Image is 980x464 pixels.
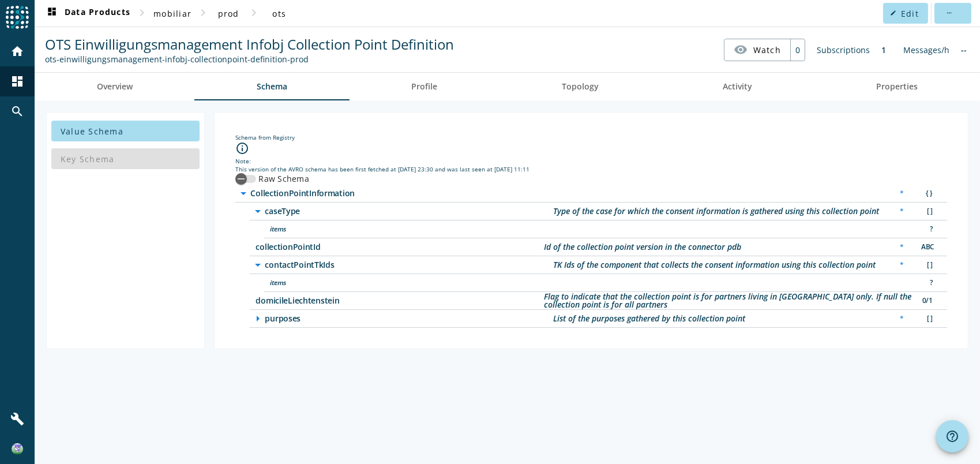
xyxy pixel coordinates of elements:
[10,44,24,58] mat-icon: home
[544,243,741,251] div: Description
[210,3,247,24] button: prod
[544,293,913,309] div: Description
[235,141,249,155] i: info_outline
[894,313,910,325] div: Required
[915,259,938,271] div: Array
[256,297,544,305] span: /domicileLiechtenstein
[265,315,553,323] span: /purposes
[723,83,752,91] span: Activity
[945,429,959,443] mat-icon: help_outline
[876,39,892,61] div: 1
[915,313,938,325] div: Array
[6,6,29,29] img: spoud-logo.svg
[270,279,558,287] span: /contactPointTkIds/items
[411,83,437,91] span: Profile
[553,207,879,215] div: Description
[40,3,135,24] button: Data Products
[196,6,210,20] mat-icon: chevron_right
[10,74,24,88] mat-icon: dashboard
[261,3,298,24] button: ots
[946,10,952,16] mat-icon: more_horiz
[149,3,196,24] button: mobiliar
[45,6,59,20] mat-icon: dashboard
[45,6,130,20] span: Data Products
[553,315,745,323] div: Description
[97,83,133,91] span: Overview
[251,204,265,218] i: arrow_drop_down
[135,6,149,20] mat-icon: chevron_right
[553,261,876,269] div: Description
[235,133,947,141] div: Schema from Registry
[10,412,24,426] mat-icon: build
[724,39,790,60] button: Watch
[272,8,286,19] span: ots
[915,295,938,307] div: Boolean
[915,277,938,289] div: Unknown
[915,205,938,218] div: Array
[562,83,599,91] span: Topology
[915,223,938,235] div: Unknown
[10,104,24,118] mat-icon: search
[61,126,123,137] span: Value Schema
[734,43,748,57] mat-icon: visibility
[257,83,287,91] span: Schema
[270,225,558,233] span: /caseType/items
[12,443,23,455] img: 55e257e627c9a48596f31335ce195389
[876,83,918,91] span: Properties
[955,39,973,61] div: No information
[235,165,947,173] div: This version of the AVRO schema has been first fetched at [DATE] 23:30 and was last seen at [DATE...
[51,121,200,141] button: Value Schema
[811,39,876,61] div: Subscriptions
[265,261,553,269] span: /contactPointTkIds
[256,243,544,251] span: /collectionPointId
[153,8,192,19] span: mobiliar
[901,8,919,19] span: Edit
[45,35,454,54] span: OTS Einwilligungsmanagement Infobj Collection Point Definition
[251,312,265,325] i: arrow_right
[894,188,910,200] div: Required
[45,54,454,65] div: Kafka Topic: ots-einwilligungsmanagement-infobj-collectionpoint-definition-prod
[265,207,553,215] span: /caseType
[894,205,910,218] div: Required
[753,40,781,60] span: Watch
[890,10,896,16] mat-icon: edit
[894,259,910,271] div: Required
[235,157,947,165] div: Note:
[218,8,239,19] span: prod
[250,189,539,197] span: /
[790,39,805,61] div: 0
[894,241,910,253] div: Required
[236,186,250,200] i: arrow_drop_down
[251,258,265,272] i: arrow_drop_down
[915,241,938,253] div: String
[883,3,928,24] button: Edit
[915,188,938,200] div: Object
[898,39,955,61] div: Messages/h
[256,173,309,185] label: Raw Schema
[247,6,261,20] mat-icon: chevron_right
